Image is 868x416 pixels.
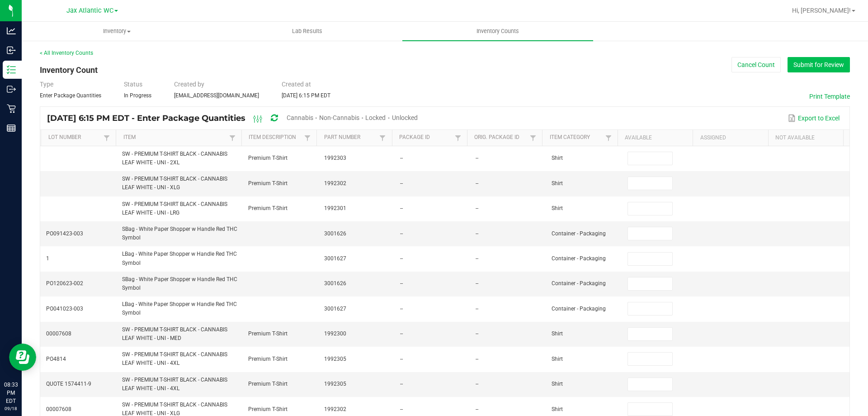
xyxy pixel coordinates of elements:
span: SBag - White Paper Shopper w Handle Red THC Symbol [122,226,237,241]
inline-svg: Retail [7,104,16,113]
span: 00007608 [46,330,71,337]
span: Shirt [552,406,563,412]
span: Container - Packaging [552,280,606,287]
div: [DATE] 6:15 PM EDT - Enter Package Quantities [47,110,425,127]
span: -- [476,381,478,387]
a: ItemSortable [123,134,227,141]
span: 3001626 [324,230,346,237]
th: Not Available [768,130,843,146]
span: 1992301 [324,205,346,211]
span: 1992302 [324,180,346,186]
a: Filter [101,132,112,143]
span: Non-Cannabis [319,114,359,121]
span: 3001626 [324,280,346,287]
inline-svg: Analytics [7,26,16,35]
span: Shirt [552,330,563,337]
span: LBag - White Paper Shopper w Handle Red THC Symbol [122,301,237,316]
span: QUOTE 1574411-9 [46,381,91,387]
span: LBag - White Paper Shopper w Handle Red THC Symbol [122,251,237,266]
span: 1992300 [324,330,346,337]
span: -- [400,406,403,412]
span: Hi, [PERSON_NAME]! [792,7,851,14]
button: Export to Excel [786,110,842,126]
span: Premium T-Shirt [248,381,288,387]
span: Container - Packaging [552,230,606,237]
a: Filter [603,132,614,143]
span: Created at [282,81,311,88]
span: Status [124,81,142,88]
span: 1992303 [324,155,346,161]
span: Shirt [552,205,563,211]
span: -- [400,155,403,161]
span: Premium T-Shirt [248,155,288,161]
span: Cannabis [287,114,313,121]
p: 08:33 PM EDT [4,381,18,405]
span: Container - Packaging [552,306,606,312]
a: Lot NumberSortable [48,134,102,141]
span: -- [476,230,478,237]
iframe: Resource center [9,344,36,371]
span: -- [476,255,478,262]
span: [EMAIL_ADDRESS][DOMAIN_NAME] [174,92,259,99]
th: Assigned [693,130,768,146]
span: 1992302 [324,406,346,412]
p: 09/18 [4,405,18,412]
span: Inventory [22,27,212,35]
a: Filter [528,132,538,143]
span: Shirt [552,155,563,161]
span: SW - PREMIUM T-SHIRT BLACK - CANNABIS LEAF WHITE - UNI - LRG [122,201,227,216]
span: -- [476,330,478,337]
span: Shirt [552,356,563,362]
span: Inventory Count [40,65,98,75]
inline-svg: Inbound [7,46,16,55]
span: Created by [174,81,204,88]
span: SW - PREMIUM T-SHIRT BLACK - CANNABIS LEAF WHITE - UNI - MED [122,326,227,341]
span: Shirt [552,381,563,387]
th: Available [618,130,693,146]
span: Locked [365,114,386,121]
a: Filter [453,132,463,143]
a: Filter [227,132,238,143]
button: Cancel Count [731,57,781,72]
span: -- [476,306,478,312]
span: PO4814 [46,356,66,362]
span: SW - PREMIUM T-SHIRT BLACK - CANNABIS LEAF WHITE - UNI - XLG [122,176,227,191]
span: -- [476,356,478,362]
span: Container - Packaging [552,255,606,262]
span: In Progress [124,92,151,99]
a: Item DescriptionSortable [249,134,302,141]
button: Print Template [809,92,850,101]
span: -- [400,356,403,362]
a: Part NumberSortable [324,134,377,141]
a: Orig. Package IdSortable [474,134,528,141]
inline-svg: Reports [7,124,16,133]
button: Submit for Review [788,57,850,72]
a: Lab Results [212,22,402,41]
span: Type [40,81,53,88]
span: Premium T-Shirt [248,330,288,337]
span: -- [400,230,403,237]
span: 00007608 [46,406,71,412]
span: 3001627 [324,255,346,262]
span: SBag - White Paper Shopper w Handle Red THC Symbol [122,276,237,291]
span: -- [476,406,478,412]
span: SW - PREMIUM T-SHIRT BLACK - CANNABIS LEAF WHITE - UNI - 4XL [122,377,227,392]
span: PO091423-003 [46,230,83,237]
a: Item CategorySortable [550,134,603,141]
span: Inventory Counts [464,27,531,35]
span: Premium T-Shirt [248,406,288,412]
span: -- [400,205,403,211]
a: Inventory Counts [402,22,593,41]
span: -- [476,180,478,186]
span: PO041023-003 [46,306,83,312]
span: -- [476,155,478,161]
span: 1992305 [324,381,346,387]
inline-svg: Outbound [7,85,16,94]
span: Enter Package Quantities [40,92,101,99]
a: Inventory [22,22,212,41]
span: Jax Atlantic WC [66,7,113,14]
span: Premium T-Shirt [248,180,288,186]
span: SW - PREMIUM T-SHIRT BLACK - CANNABIS LEAF WHITE - UNI - 4XL [122,351,227,366]
span: -- [400,381,403,387]
inline-svg: Inventory [7,65,16,74]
